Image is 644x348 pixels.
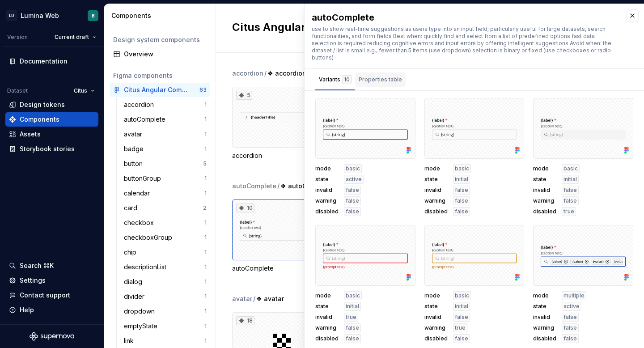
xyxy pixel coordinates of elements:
span: basic [455,292,469,299]
div: dropdown [124,307,158,316]
a: button5 [120,157,210,171]
div: 1 [204,293,207,300]
button: LDLumina WebB [2,6,102,25]
span: false [563,314,577,321]
div: 1 [204,323,207,330]
span: active [346,176,362,183]
div: emptyState [124,322,161,331]
a: Assets [5,127,98,141]
button: Contact support [5,288,98,302]
span: disabled [424,335,448,342]
div: 2 [203,204,207,212]
span: true [455,324,466,331]
span: disabled [315,208,339,215]
span: mode [424,292,448,299]
div: 10autoComplete [232,199,331,273]
div: 63 [199,86,207,93]
span: basic [455,165,469,172]
div: Properties table [359,75,402,84]
span: invalid [424,314,448,321]
a: divider1 [120,289,210,304]
div: 1 [204,175,207,182]
span: false [346,208,359,215]
span: Current draft [55,34,89,41]
a: buttonGroup1 [120,171,210,186]
div: 5 [203,160,207,167]
a: checkbox1 [120,216,210,230]
a: Components [5,112,98,127]
a: calendar1 [120,186,210,200]
span: basic [346,292,360,299]
a: descriptionList1 [120,260,210,274]
span: warning [533,324,556,331]
span: ❖ avatar [256,294,284,303]
div: 1 [204,131,207,138]
div: accordion [232,151,331,160]
div: autoComplete [232,264,331,273]
div: 1 [204,101,207,108]
span: ❖ autoComplete [280,182,332,191]
span: mode [424,165,448,172]
span: false [455,208,468,215]
a: Settings [5,273,98,288]
span: state [533,303,556,310]
div: Dataset [7,87,28,94]
span: basic [346,165,360,172]
div: accordion [232,69,263,78]
span: mode [315,165,339,172]
a: autoComplete1 [120,112,210,127]
div: Search ⌘K [20,261,54,270]
div: autoComplete [232,182,276,191]
div: 1 [204,190,207,197]
a: link1 [120,334,210,348]
span: false [563,324,577,331]
span: Citus [74,87,87,94]
span: true [346,314,356,321]
div: 1 [204,145,207,153]
button: Help [5,303,98,317]
span: basic [563,165,578,172]
div: use to show real-time suggestions as users type into an input field; particularly useful for larg... [312,25,617,61]
div: Figma components [113,71,207,80]
div: Storybook stories [20,144,75,153]
span: / [253,294,255,303]
div: Design tokens [20,100,65,109]
a: dialog1 [120,275,210,289]
div: badge [124,144,147,153]
span: multiple [563,292,585,299]
span: active [563,303,580,310]
a: emptyState1 [120,319,210,333]
div: 10 [236,204,254,212]
span: state [315,176,339,183]
div: Overview [124,50,207,59]
span: disabled [315,335,339,342]
div: avatar [124,130,146,139]
span: invalid [424,187,448,194]
a: chip1 [120,245,210,259]
span: ❖ accordion [267,69,306,78]
span: false [346,187,359,194]
span: / [277,182,280,191]
span: false [455,314,468,321]
div: card [124,204,141,212]
a: Overview [110,47,210,61]
div: Contact support [20,291,70,300]
div: 5accordion [232,87,331,160]
span: state [424,303,448,310]
div: accordion [124,100,157,109]
svg: Supernova Logo [30,332,74,341]
button: Current draft [51,31,100,43]
span: initial [455,303,468,310]
span: invalid [533,314,556,321]
span: invalid [533,187,556,194]
span: initial [563,176,577,183]
div: 18 [236,316,254,325]
span: false [346,197,359,204]
span: false [563,197,577,204]
span: false [563,335,577,342]
span: false [455,335,468,342]
div: 1 [204,234,207,241]
span: mode [533,292,556,299]
span: warning [533,197,556,204]
a: Design tokens [5,98,98,112]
